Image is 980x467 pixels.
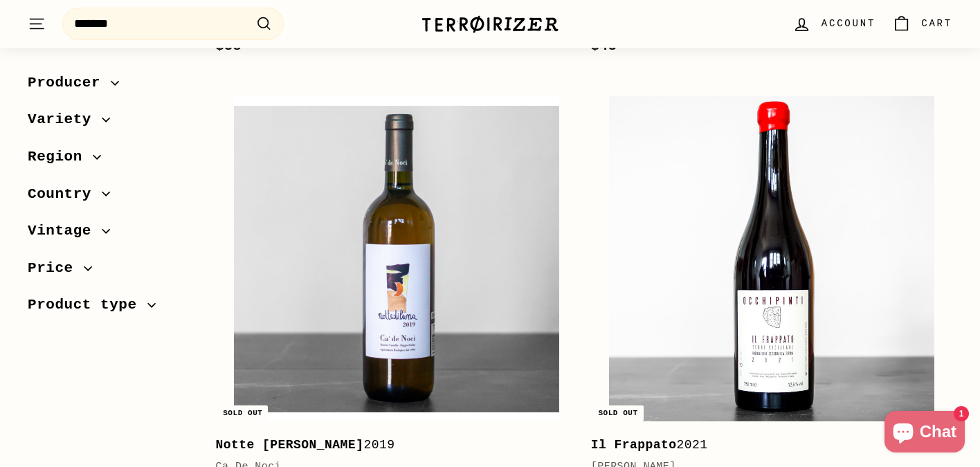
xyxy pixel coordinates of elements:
span: Region [28,145,93,169]
span: Vintage [28,219,102,243]
button: Price [28,253,194,291]
span: Country [28,183,102,206]
span: Producer [28,71,111,95]
span: Variety [28,109,102,132]
inbox-online-store-chat: Shopify online store chat [880,411,969,456]
button: Vintage [28,216,194,253]
span: Price [28,257,84,280]
span: Product type [28,294,147,318]
a: Account [784,3,884,44]
b: Notte [PERSON_NAME] [216,438,364,452]
span: Cart [921,16,952,31]
button: Producer [28,68,194,105]
button: Country [28,179,194,217]
div: 2019 [216,435,563,455]
div: 2021 [591,435,938,455]
a: Cart [884,3,961,44]
b: Il Frappato [591,438,677,452]
div: Sold out [217,405,268,421]
button: Variety [28,105,194,143]
span: Account [822,16,875,31]
button: Region [28,142,194,179]
button: Product type [28,291,194,328]
div: Sold out [592,405,643,421]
